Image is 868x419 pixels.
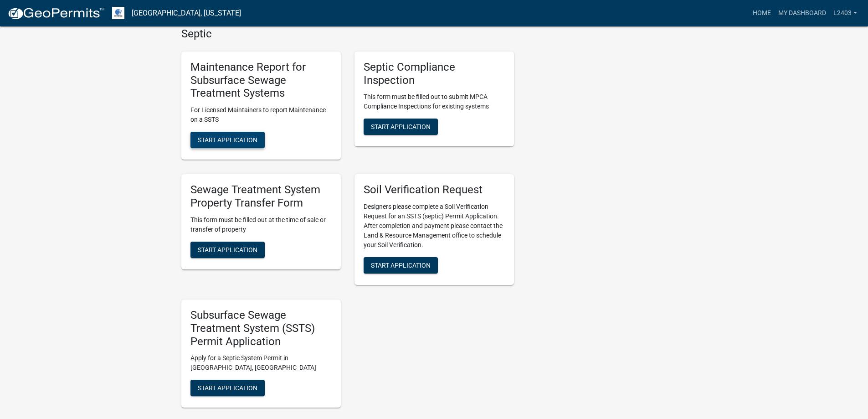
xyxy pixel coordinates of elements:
[190,353,332,372] p: Apply for a Septic System Permit in [GEOGRAPHIC_DATA], [GEOGRAPHIC_DATA]
[198,136,257,144] span: Start Application
[112,7,124,19] img: Otter Tail County, Minnesota
[364,119,438,135] button: Start Application
[371,262,431,269] span: Start Application
[364,202,505,250] p: Designers please complete a Soil Verification Request for an SSTS (septic) Permit Application. Af...
[190,309,332,348] h5: Subsurface Sewage Treatment System (SSTS) Permit Application
[190,61,332,100] h5: Maintenance Report for Subsurface Sewage Treatment Systems
[830,5,861,22] a: L2403
[190,105,332,124] p: For Licensed Maintainers to report Maintenance on a SSTS
[190,242,265,258] button: Start Application
[190,215,332,234] p: This form must be filled out at the time of sale or transfer of property
[132,5,241,21] a: [GEOGRAPHIC_DATA], [US_STATE]
[181,27,514,41] h4: Septic
[364,257,438,274] button: Start Application
[364,183,505,197] h5: Soil Verification Request
[190,380,265,396] button: Start Application
[364,92,505,111] p: This form must be filled out to submit MPCA Compliance Inspections for existing systems
[775,5,830,22] a: My Dashboard
[198,246,257,253] span: Start Application
[190,183,332,210] h5: Sewage Treatment System Property Transfer Form
[371,123,431,130] span: Start Application
[190,132,265,148] button: Start Application
[364,61,505,87] h5: Septic Compliance Inspection
[749,5,775,22] a: Home
[198,384,257,392] span: Start Application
